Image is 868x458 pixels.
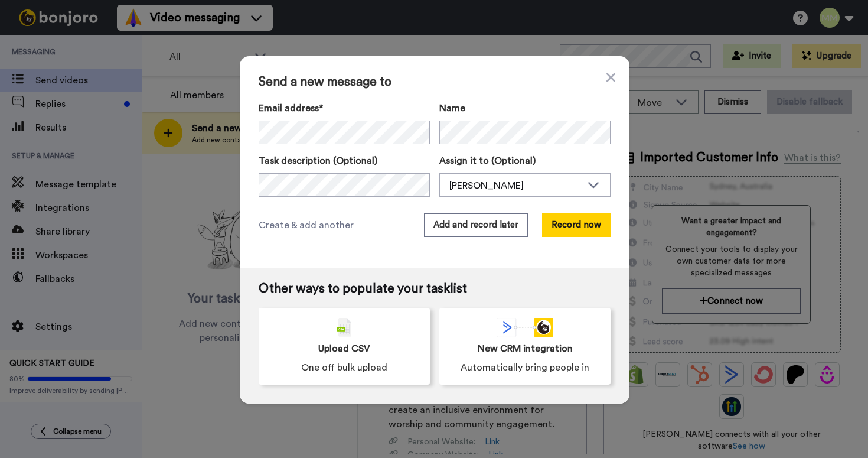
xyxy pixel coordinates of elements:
button: Record now [542,213,611,237]
span: Other ways to populate your tasklist [259,282,611,296]
span: Send a new message to [259,75,611,89]
span: Name [439,101,465,115]
span: One off bulk upload [301,360,387,375]
button: Add and record later [424,213,528,237]
span: Upload CSV [318,342,370,356]
span: Automatically bring people in [461,360,589,375]
label: Assign it to (Optional) [439,154,611,168]
div: animation [497,318,553,337]
span: Create & add another [259,218,354,232]
label: Task description (Optional) [259,154,430,168]
span: New CRM integration [478,342,573,356]
label: Email address* [259,101,430,115]
img: csv-grey.png [337,318,351,337]
div: [PERSON_NAME] [449,178,582,193]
